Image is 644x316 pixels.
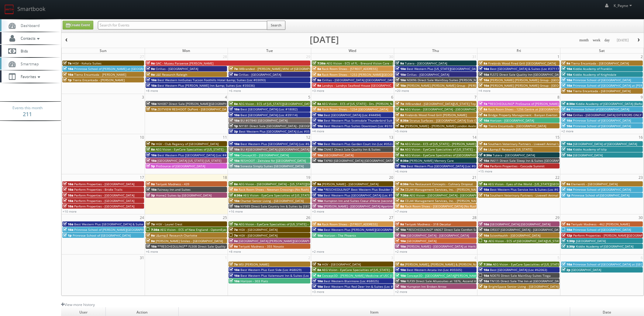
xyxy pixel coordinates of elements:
span: HGV - [GEOGRAPHIC_DATA] [239,233,277,238]
span: 1p [63,78,72,82]
span: Teriyaki Madness - 462 [PERSON_NAME] [571,222,630,226]
span: Hampton Inn and Suites Coeur d'Alene (second shoot) [324,199,402,203]
span: K_Payne [614,3,634,8]
span: L&E Research Raleigh [156,72,187,77]
span: 10a [479,118,489,123]
span: Perform Properties - [GEOGRAPHIC_DATA] [74,204,134,208]
span: 9a [229,72,238,77]
span: Rack Room Shoes - 1256 Centre at [GEOGRAPHIC_DATA] [488,107,569,111]
span: 8a [395,199,404,203]
span: Sonesta Simply Suites [GEOGRAPHIC_DATA] [240,164,304,168]
span: 7a [229,67,238,71]
span: Horizon - The Phoenix [324,233,356,238]
span: Home2 Suites by [GEOGRAPHIC_DATA] [156,193,212,197]
span: 3p [229,129,238,134]
span: Primrose School of [PERSON_NAME][GEOGRAPHIC_DATA] [74,227,156,232]
span: Best [GEOGRAPHIC_DATA] (Loc #39114) [240,113,298,117]
span: 8a [312,102,321,106]
span: AEG Vision - ECS of [US_STATE] - Drs. [PERSON_NAME] and [PERSON_NAME] [322,102,431,106]
span: AEG Vision - EyeCare Specialties of [US_STATE] – [PERSON_NAME] Family EyeCare [405,147,523,151]
span: Best [GEOGRAPHIC_DATA] (Loc #44494) [324,113,381,117]
span: Cirillas - [GEOGRAPHIC_DATA] [156,67,198,71]
span: CELA4 Management Services, Inc. - [PERSON_NAME] Genesis [405,199,493,203]
span: Best Western Plus [GEOGRAPHIC_DATA] (Loc #48184) [157,153,235,157]
span: Tierra Encantada - [GEOGRAPHIC_DATA] [571,61,629,65]
span: 10a [63,182,73,186]
span: 10a [562,118,572,123]
span: 10a [146,158,157,163]
span: L&amp;E Research [US_STATE] [488,147,532,151]
span: ND096 Direct Sale MainStay Suites [PERSON_NAME] [407,78,483,82]
span: 10a [312,233,323,238]
input: Search for Events [98,21,267,30]
span: 10a [63,67,73,71]
span: Best Western Plus Service Inn & Suites (Loc #61094) WHITE GLOVE [490,187,588,192]
span: Dashboard [18,23,40,28]
span: 1p [562,193,570,197]
a: +8 more [146,89,158,93]
span: AEG Vision - [GEOGRAPHIC_DATA] - [GEOGRAPHIC_DATA] [409,193,490,197]
span: 10a [562,142,572,146]
span: 8a [312,222,321,226]
span: 10a [395,227,406,232]
span: 10a [312,193,323,197]
span: 8a [479,182,487,186]
span: iMBranded - [GEOGRAPHIC_DATA][US_STATE] Toyota [405,102,480,106]
span: Tierra Encantada - [PERSON_NAME] [73,78,125,82]
span: Rack Room Shoes - 1254 [GEOGRAPHIC_DATA] [322,107,388,111]
span: Perform Properties - Bridle Trails [74,187,122,192]
span: 11a [479,193,489,197]
span: AEG Vision - ECS of [US_STATE][GEOGRAPHIC_DATA] [239,102,313,106]
span: AEG Vision - Eyes of the World - [US_STATE][GEOGRAPHIC_DATA] [488,182,580,186]
span: 10a [395,78,406,82]
span: 7a [395,102,404,106]
span: 8a [229,102,238,106]
span: 6p [479,124,487,128]
span: 8a [479,107,487,111]
span: *RESCHEDULING* Best Western Plus Boulder [GEOGRAPHIC_DATA] (Loc #06179) [324,187,441,192]
span: Best Western Plus [PERSON_NAME][GEOGRAPHIC_DATA]/[PERSON_NAME][GEOGRAPHIC_DATA] (Loc #10397) [324,227,480,232]
span: 10a [562,147,572,151]
img: smartbook-logo.png [5,5,14,14]
span: 10a [229,113,239,117]
a: Create Event [63,21,93,30]
span: 10a [229,118,239,123]
span: 10a [63,72,73,77]
span: 10a [479,83,489,88]
span: 12p [562,233,572,238]
span: Best Western Plus [PERSON_NAME] Inn &amp; Suites (Loc #35036) [157,83,255,88]
span: 9a [395,153,404,157]
span: 7:30a [395,193,408,197]
span: Best [GEOGRAPHIC_DATA] (Loc #18082) [240,107,298,111]
span: 10a [63,187,73,192]
span: 9a [312,78,321,82]
span: Primrose School of [PERSON_NAME] at [GEOGRAPHIC_DATA] [74,67,161,71]
span: ProSource of [GEOGRAPHIC_DATA] [156,164,205,168]
span: NH087 Direct Sale [PERSON_NAME][GEOGRAPHIC_DATA], Ascend Hotel Collection [157,102,276,106]
span: 10a [63,222,73,226]
span: Cirillas - [GEOGRAPHIC_DATA] [239,72,281,77]
span: Rack Room Shoes - [STREET_ADDRESS] [322,222,377,226]
span: 7:30a [312,61,325,65]
span: 10a [562,83,572,88]
span: AEG Vision - EyeCare Specialties of [US_STATE] – [PERSON_NAME] Eye Care [239,222,347,226]
span: 9a [479,147,487,151]
span: RESHOOT - Zeitview for [GEOGRAPHIC_DATA] [240,158,306,163]
span: 10a [312,142,323,146]
span: HGV - Laurel Crest [156,222,182,226]
span: FL572 Direct Sale Quality Inn [GEOGRAPHIC_DATA] North I-75 [490,72,579,77]
span: Tutera - [GEOGRAPHIC_DATA] [405,61,447,65]
span: 8a [395,107,404,111]
span: 10a [479,227,489,232]
span: 9:30a [479,153,492,157]
span: 7:30a [146,227,159,232]
span: Kiddie Academy of Islip [573,147,607,151]
span: 10a [229,107,239,111]
span: [PERSON_NAME] - [GEOGRAPHIC_DATA] Apartments [324,204,398,208]
a: +3 more [312,209,324,214]
span: 8a [312,67,321,71]
span: 10a [312,227,323,232]
span: 10a [479,164,489,168]
span: Perform Properties - [GEOGRAPHIC_DATA] [74,193,134,197]
span: Primrose School of [GEOGRAPHIC_DATA] [573,187,631,192]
